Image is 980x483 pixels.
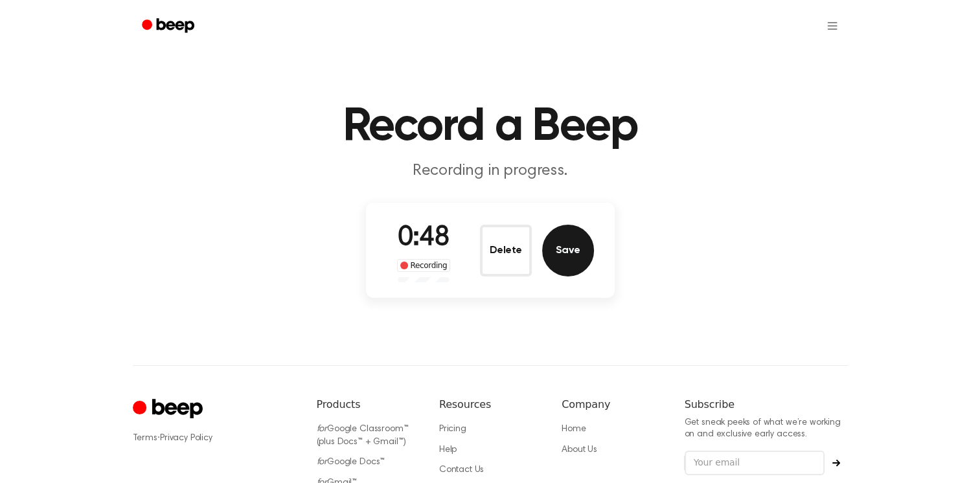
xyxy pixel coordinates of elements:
[480,225,532,276] button: Delete Audio Record
[160,434,212,443] a: Privacy Policy
[542,225,594,276] button: Save Audio Record
[317,425,328,434] i: for
[317,458,385,467] a: forGoogle Docs™
[439,445,457,455] a: Help
[133,434,157,443] a: Terms
[242,161,739,182] p: Recording in progress.
[317,425,409,447] a: forGoogle Classroom™ (plus Docs™ + Gmail™)
[317,458,328,467] i: for
[398,225,450,252] span: 0:48
[562,397,663,412] h6: Company
[397,259,451,272] div: Recording
[133,14,206,39] a: Beep
[133,397,206,422] a: Cruip
[317,397,418,412] h6: Products
[159,104,822,150] h1: Record a Beep
[439,397,541,412] h6: Resources
[439,466,484,475] a: Contact Us
[825,459,848,467] button: Subscribe
[562,445,597,455] a: About Us
[685,397,848,412] h6: Subscribe
[685,451,825,475] input: Your email
[817,10,848,41] button: Open menu
[562,425,586,434] a: Home
[133,432,296,445] div: ·
[439,425,466,434] a: Pricing
[685,418,848,440] p: Get sneak peeks of what we’re working on and exclusive early access.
